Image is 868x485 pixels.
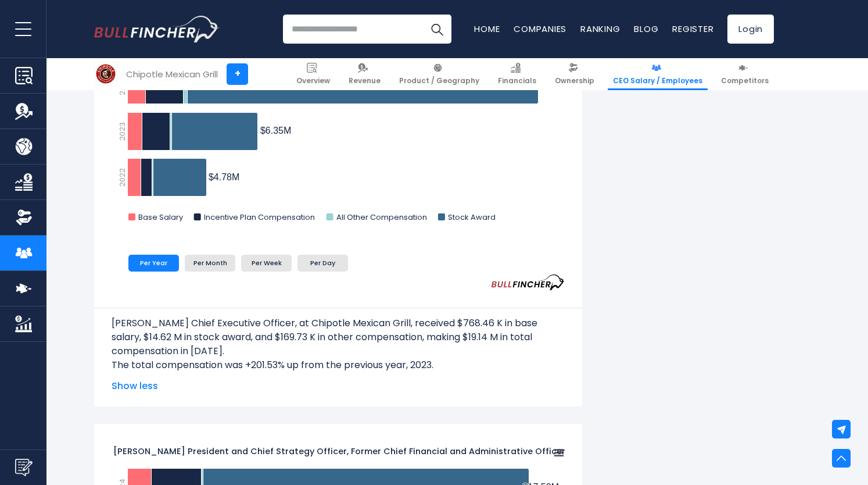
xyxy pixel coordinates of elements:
[15,209,33,226] img: Ownership
[343,58,386,90] a: Revenue
[716,58,774,90] a: Competitors
[94,16,219,42] a: Go to homepage
[399,76,479,85] span: Product / Geography
[138,212,184,223] text: Base Salary
[117,168,128,187] text: 2022
[209,172,239,182] tspan: $4.78M
[112,316,565,358] p: [PERSON_NAME] Chief Executive Officer, at Chipotle Mexican Grill, received $768.46 K in base sala...
[349,76,381,85] span: Revenue
[422,15,451,44] button: Search
[185,255,235,271] li: Per Month
[721,76,769,85] span: Competitors
[113,445,565,457] tspan: [PERSON_NAME] President and Chief Strategy Officer, Former Chief Financial and Administrative Off...
[291,58,335,90] a: Overview
[498,76,536,85] span: Financials
[260,126,291,135] tspan: $6.35M
[550,58,600,90] a: Ownership
[204,212,315,223] text: Incentive Plan Compensation
[112,379,565,393] span: Show less
[94,16,220,42] img: Bullfincher logo
[634,23,658,35] a: Blog
[227,63,248,85] a: +
[126,67,218,81] div: Chipotle Mexican Grill
[117,76,128,95] text: 2024
[112,31,565,234] svg: Scott Boatwright Chief Executive Officer
[296,76,330,85] span: Overview
[394,58,485,90] a: Product / Geography
[95,63,117,85] img: CMG logo
[580,23,620,35] a: Ranking
[112,358,565,372] p: The total compensation was +201.53% up from the previous year, 2023.
[297,255,348,271] li: Per Day
[493,58,541,90] a: Financials
[555,76,594,85] span: Ownership
[241,255,292,271] li: Per Week
[474,23,500,35] a: Home
[608,58,708,90] a: CEO Salary / Employees
[117,122,128,141] text: 2023
[128,255,179,271] li: Per Year
[514,23,566,35] a: Companies
[448,212,496,223] text: Stock Award
[336,212,427,223] text: All Other Compensation
[613,76,702,85] span: CEO Salary / Employees
[727,15,774,44] a: Login
[672,23,713,35] a: Register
